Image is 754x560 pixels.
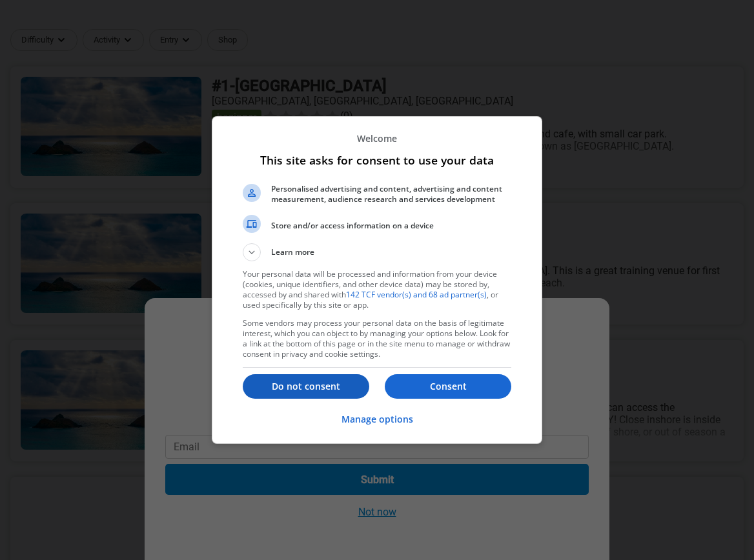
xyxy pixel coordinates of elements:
[271,221,511,231] span: Store and/or access information on a device
[385,374,511,399] button: Consent
[385,380,511,393] p: Consent
[341,406,413,434] button: Manage options
[243,374,369,399] button: Do not consent
[341,413,413,426] p: Manage options
[243,269,511,310] p: Your personal data will be processed and information from your device (cookies, unique identifier...
[243,132,511,145] p: Welcome
[271,184,511,205] span: Personalised advertising and content, advertising and content measurement, audience research and ...
[243,243,511,261] button: Learn more
[271,246,314,261] span: Learn more
[243,380,369,393] p: Do not consent
[243,152,511,168] h1: This site asks for consent to use your data
[243,318,511,359] p: Some vendors may process your personal data on the basis of legitimate interest, which you can ob...
[212,116,542,444] div: This site asks for consent to use your data
[346,289,487,300] a: 142 TCF vendor(s) and 68 ad partner(s)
